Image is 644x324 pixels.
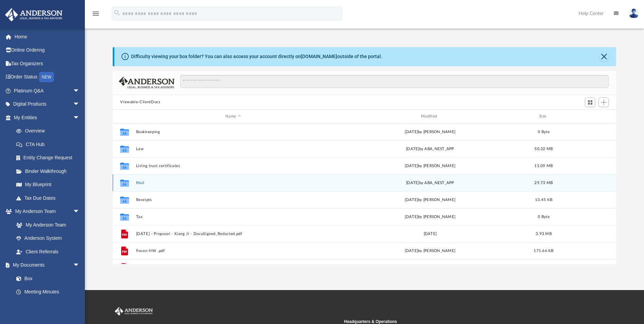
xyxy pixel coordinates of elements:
div: [DATE] [333,231,527,237]
div: [DATE] by [PERSON_NAME] [333,197,527,203]
span: arrow_drop_down [73,258,87,272]
a: Home [5,30,90,43]
button: Close [600,52,609,61]
span: 29.73 MB [535,181,553,185]
div: NEW [39,72,54,82]
span: arrow_drop_down [73,205,87,219]
a: Tax Due Dates [10,191,90,205]
img: Anderson Advisors Platinum Portal [113,307,154,316]
a: Order StatusNEW [5,70,90,84]
div: [DATE] by ABA_NEST_APP [333,146,527,152]
a: Platinum Q&Aarrow_drop_down [5,84,90,97]
span: 13.45 KB [535,198,552,202]
span: 171.66 KB [534,249,554,253]
div: grid [113,123,616,264]
div: Name [136,113,330,120]
a: Overview [10,124,90,138]
span: 0 Byte [538,130,550,134]
a: My Anderson Teamarrow_drop_down [5,205,87,218]
img: Anderson Advisors Platinum Portal [3,8,65,21]
span: 0 Byte [538,215,550,219]
a: Anderson System [10,232,87,245]
button: Switch to Grid View [585,97,595,107]
button: Living trust certificates [136,164,330,168]
button: [DATE] - Proposal - Xiang Ji - DocuSigned_Redacted.pdf [136,232,330,236]
span: 15.09 MB [535,164,553,168]
button: Add [599,97,609,107]
a: My Blueprint [10,178,87,192]
div: Difficulty viewing your box folder? You can also access your account directly on outside of the p... [131,53,382,60]
a: Online Ordering [5,43,90,57]
div: Size [530,113,557,120]
button: Receipts [136,198,330,202]
button: Law [136,147,330,151]
a: My Anderson Team [10,218,83,232]
a: Meeting Minutes [10,285,87,299]
div: Modified [333,113,527,120]
a: Digital Productsarrow_drop_down [5,97,90,111]
div: [DATE] by [PERSON_NAME] [333,214,527,220]
span: 50.32 MB [535,147,553,151]
div: id [560,113,608,120]
a: Binder Walkthrough [10,164,90,178]
div: [DATE] by [PERSON_NAME] [333,248,527,254]
input: Search files and folders [180,75,609,88]
a: Tax Organizers [5,57,90,70]
img: User Pic [629,8,639,18]
span: 3.93 MB [536,232,552,236]
a: Forms Library [10,299,83,312]
button: Tax [136,215,330,219]
div: id [116,113,133,120]
i: menu [92,10,100,18]
button: fincen HW .pdf [136,249,330,253]
button: Viewable-ClientDocs [120,99,160,105]
button: Mail [136,181,330,185]
a: Box [10,272,83,285]
a: My Documentsarrow_drop_down [5,258,87,272]
div: [DATE] by [PERSON_NAME] [333,129,527,135]
div: [DATE] by [PERSON_NAME] [333,163,527,169]
a: CTA Hub [10,138,90,151]
a: [DOMAIN_NAME] [301,54,337,59]
a: Entity Change Request [10,151,90,165]
a: My Entitiesarrow_drop_down [5,111,90,124]
div: [DATE] by ABA_NEST_APP [333,180,527,186]
span: arrow_drop_down [73,111,87,125]
span: arrow_drop_down [73,97,87,111]
button: Bookkeeping [136,130,330,134]
a: menu [92,13,100,18]
i: search [113,9,121,17]
span: arrow_drop_down [73,84,87,98]
a: Client Referrals [10,245,87,258]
